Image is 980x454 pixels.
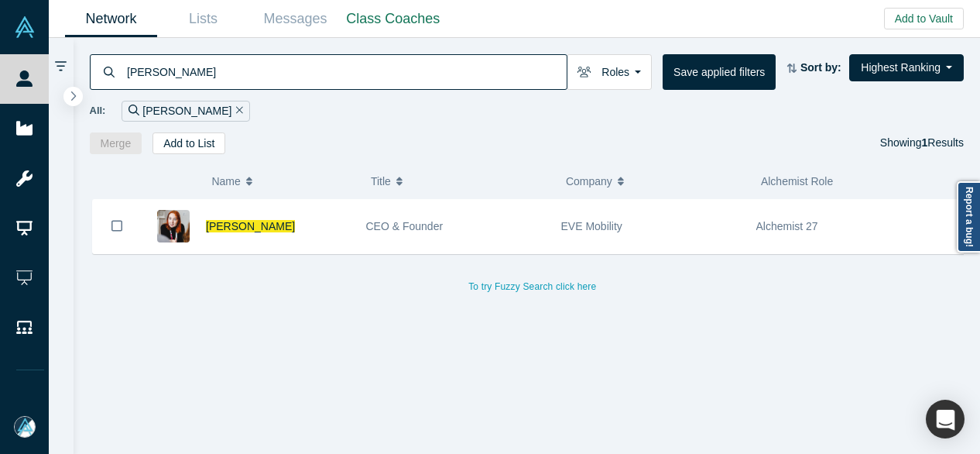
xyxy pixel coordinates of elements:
button: Remove Filter [231,102,243,120]
img: Sarah-Marie Rust's Profile Image [157,210,190,242]
button: Save applied filters [663,54,776,90]
span: Name [211,165,240,198]
div: [PERSON_NAME] [122,101,250,122]
a: Network [65,1,157,37]
a: Lists [157,1,249,37]
button: Roles [567,54,652,90]
span: CEO & Founder [366,220,444,232]
button: Bookmark [93,199,141,253]
a: Class Coaches [341,1,445,37]
span: Alchemist 27 [756,220,818,232]
button: Name [211,165,355,198]
span: EVE Mobility [561,220,622,232]
img: Alchemist Vault Logo [14,16,36,38]
button: Title [371,165,550,198]
button: Company [566,165,745,198]
span: Alchemist Role [761,175,833,187]
input: Search by name, title, company, summary, expertise, investment criteria or topics of focus [125,53,567,90]
button: Merge [90,132,142,154]
img: Mia Scott's Account [14,416,36,438]
strong: Sort by: [800,61,841,74]
button: To try Fuzzy Search click here [457,277,607,297]
span: Results [922,136,964,149]
button: Highest Ranking [849,54,964,81]
div: Showing [880,132,964,154]
span: All: [90,103,106,119]
button: Add to Vault [884,8,964,29]
strong: 1 [922,136,928,149]
button: Add to List [152,132,225,154]
span: Title [371,165,391,198]
a: Report a bug! [957,181,980,253]
span: Company [566,165,612,198]
a: [PERSON_NAME] [206,220,295,232]
a: Messages [249,1,341,37]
